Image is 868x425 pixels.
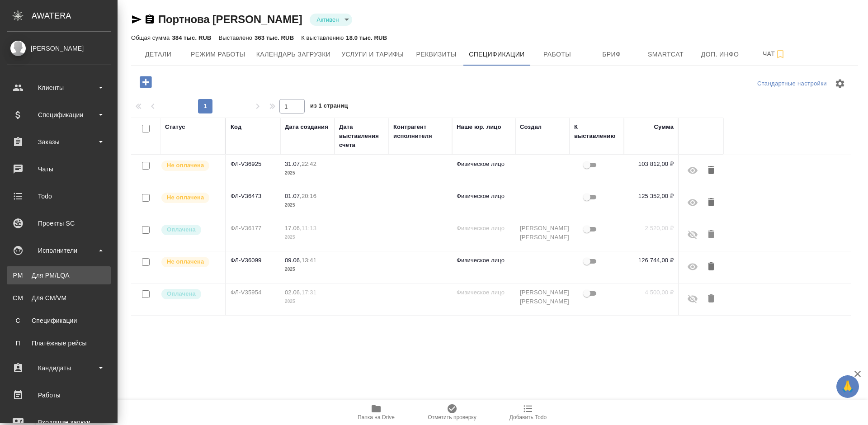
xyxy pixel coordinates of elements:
[165,123,185,132] div: Статус
[415,49,458,60] span: Реквизиты
[509,414,547,420] span: Добавить Todo
[339,123,384,150] div: Дата выставления счета
[520,123,542,132] div: Создал
[302,225,316,231] p: 11:13
[829,73,851,94] span: Настроить таблицу
[469,49,524,60] span: Спецификации
[515,283,570,315] td: [PERSON_NAME] [PERSON_NAME]
[172,34,211,41] p: 384 тыс. RUB
[137,49,180,60] span: Детали
[144,14,155,25] button: Скопировать ссылку
[840,377,855,396] span: 🙏
[11,293,106,302] div: Для CM/VM
[11,316,106,325] div: Спецификации
[255,34,294,41] p: 363 тыс. RUB
[131,34,172,41] p: Общая сумма
[393,123,448,141] div: Контрагент исполнителя
[226,219,280,251] td: ФЛ-V36177
[226,251,280,283] td: ФЛ-V36099
[158,13,302,25] a: Портнова [PERSON_NAME]
[167,161,204,170] p: Не оплачена
[310,100,348,113] span: из 1 страниц
[753,48,796,60] span: Чат
[628,288,674,297] p: 4 500,00 ₽
[7,108,111,122] div: Спецификации
[7,135,111,149] div: Заказы
[703,160,719,181] button: Удалить
[515,219,570,251] td: [PERSON_NAME] [PERSON_NAME]
[457,192,511,201] p: Физическое лицо
[167,225,196,234] p: Оплачена
[7,217,111,230] div: Проекты SC
[11,271,106,280] div: Для PM/LQA
[191,49,245,60] span: Режим работы
[358,414,395,420] span: Папка на Drive
[219,34,255,41] p: Выставлено
[11,339,106,348] div: Платёжные рейсы
[302,193,316,199] p: 20:16
[167,193,204,202] p: Не оплачена
[285,225,302,231] p: 17.06,
[7,81,111,94] div: Клиенты
[285,193,302,199] p: 01.07,
[698,49,742,60] span: Доп. инфо
[285,265,330,274] p: 2025
[755,77,829,91] div: split button
[2,185,115,208] a: Todo
[775,49,786,60] svg: Подписаться
[7,388,111,402] div: Работы
[226,187,280,219] td: ФЛ-V36473
[285,289,302,296] p: 02.06,
[457,256,511,265] p: Физическое лицо
[457,224,511,233] p: Физическое лицо
[231,123,241,132] div: Код
[32,7,118,25] div: AWATERA
[428,414,476,420] span: Отметить проверку
[302,289,316,296] p: 17:31
[314,16,342,24] button: Активен
[457,288,511,297] p: Физическое лицо
[167,257,204,266] p: Не оплачена
[285,297,330,306] p: 2025
[703,288,719,310] button: Удалить
[341,49,404,60] span: Услуги и тарифы
[574,123,619,141] div: К выставлению
[628,256,674,265] p: 126 744,00 ₽
[457,160,511,169] p: Физическое лицо
[256,49,331,60] span: Календарь загрузки
[703,224,719,246] button: Удалить
[2,212,115,235] a: Проекты SC
[628,224,674,233] p: 2 520,00 ₽
[226,155,280,187] td: ФЛ-V36925
[836,375,859,398] button: 🙏
[414,400,490,425] button: Отметить проверку
[590,49,633,60] span: Бриф
[2,158,115,180] a: Чаты
[644,49,688,60] span: Smartcat
[346,34,387,41] p: 18.0 тыс. RUB
[628,192,674,201] p: 125 352,00 ₽
[285,233,330,242] p: 2025
[703,256,719,278] button: Удалить
[285,257,302,264] p: 09.06,
[167,289,196,298] p: Оплачена
[285,123,328,132] div: Дата создания
[302,257,316,264] p: 13:41
[226,283,280,315] td: ФЛ-V35954
[133,73,158,91] button: Добавить оплату
[301,34,346,41] p: К выставлению
[7,189,111,203] div: Todo
[7,162,111,176] div: Чаты
[338,400,414,425] button: Папка на Drive
[285,161,302,167] p: 31.07,
[7,334,111,352] a: ППлатёжные рейсы
[7,266,111,284] a: PMДля PM/LQA
[7,244,111,257] div: Исполнители
[536,49,579,60] span: Работы
[7,312,111,330] a: ССпецификации
[7,43,111,53] div: [PERSON_NAME]
[131,14,142,25] button: Скопировать ссылку для ЯМессенджера
[457,123,501,132] div: Наше юр. лицо
[310,14,353,26] div: Активен
[285,169,330,178] p: 2025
